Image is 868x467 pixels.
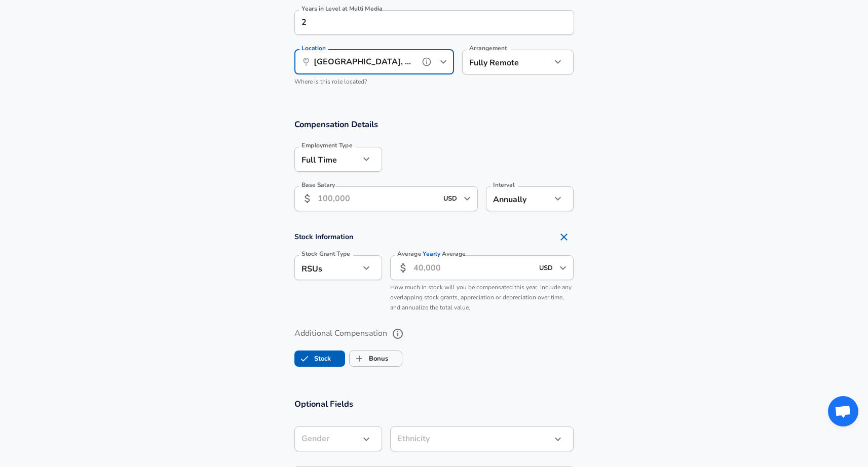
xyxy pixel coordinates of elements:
[295,349,331,368] label: Stock
[389,325,406,342] button: help
[294,77,367,86] span: Where is this role located?
[294,10,552,35] input: 1
[436,55,450,69] button: Open
[294,398,574,410] h3: Optional Fields
[294,255,360,280] div: RSUs
[301,251,350,257] label: Stock Grant Type
[294,119,574,130] h3: Compensation Details
[440,191,461,207] input: USD
[423,250,440,258] span: Yearly
[554,227,574,247] button: Remove Section
[294,147,360,172] div: Full Time
[828,396,858,426] div: Open chat
[318,186,438,211] input: 100,000
[301,6,383,12] label: Years in Level at Multi Media
[350,349,388,368] label: Bonus
[536,260,556,276] input: USD
[294,351,345,367] button: StockStock
[301,142,353,148] label: Employment Type
[295,349,314,368] span: Stock
[469,45,507,51] label: Arrangement
[462,50,537,74] div: Fully Remote
[397,251,466,257] label: Average Average
[413,255,534,280] input: 40,000
[419,54,434,69] button: help
[486,186,551,211] div: Annually
[294,227,574,247] h4: Stock Information
[350,349,369,368] span: Bonus
[556,261,570,275] button: Open
[390,283,572,312] span: How much in stock will you be compensated this year. Include any overlapping stock grants, apprec...
[301,45,325,51] label: Location
[493,182,515,188] label: Interval
[301,182,335,188] label: Base Salary
[349,351,402,367] button: BonusBonus
[294,325,574,342] label: Additional Compensation
[460,191,474,206] button: Open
